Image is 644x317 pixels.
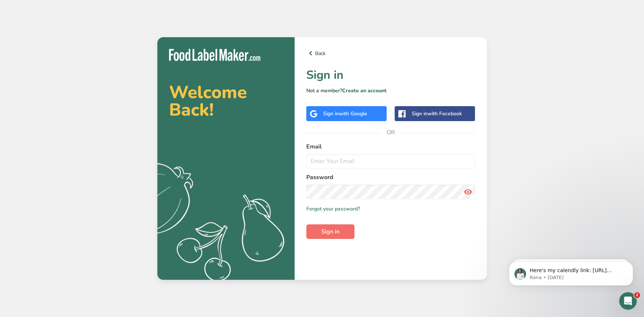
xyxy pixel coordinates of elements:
h1: Sign in [306,66,475,84]
span: 2 [634,292,640,298]
iframe: Intercom live chat [619,292,637,310]
span: with Facebook [427,110,461,117]
img: Food Label Maker [169,49,260,61]
a: Forgot your password? [306,205,360,213]
span: Sign in [321,227,340,236]
label: Email [306,142,475,151]
h2: Welcome Back! [169,84,283,119]
p: Not a member? [306,87,475,94]
span: OR [380,121,402,143]
span: with Google [339,110,367,117]
div: Sign in [323,110,367,117]
div: Sign in [411,110,461,117]
button: Sign in [306,224,354,239]
label: Password [306,173,475,182]
input: Enter Your Email [306,154,475,169]
a: Back [306,49,475,58]
a: Create an account [342,87,387,94]
iframe: Intercom notifications message [498,246,644,297]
